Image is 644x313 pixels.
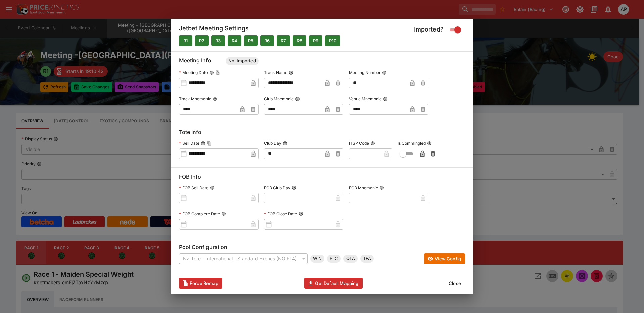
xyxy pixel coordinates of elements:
[179,70,208,75] p: Meeting Date
[360,255,374,263] div: Trifecta
[179,278,222,289] button: Clears data required to update with latest templates
[179,96,211,102] p: Track Mnemonic
[213,97,217,101] button: Track Mnemonic
[349,96,382,102] p: Venue Mnemonic
[179,57,465,68] h6: Meeting Info
[310,255,324,262] span: WIN
[295,97,300,101] button: Club Mnemonic
[343,255,358,263] div: Quinella
[424,253,465,264] button: View Config
[304,278,362,289] button: Get Default Mapping Info
[427,141,432,146] button: Is Commingled
[244,35,258,46] button: Mapped to M60 and Imported
[179,129,465,138] h6: Tote Info
[325,35,340,46] button: Mapped to M60 and Imported
[226,58,259,64] span: Not Imported
[264,70,287,75] p: Track Name
[382,70,387,75] button: Meeting Number
[292,185,296,190] button: FOB Club Day
[327,255,341,262] span: PLC
[343,255,358,262] span: QLA
[349,70,381,75] p: Meeting Number
[289,70,293,75] button: Track Name
[370,141,375,146] button: ITSP Code
[264,211,297,217] p: FOB Close Date
[398,140,426,146] p: Is Commingled
[179,35,192,46] button: Mapped to M60 and Imported
[298,211,303,216] button: FOB Close Date
[215,70,220,75] button: Copy To Clipboard
[264,185,290,191] p: FOB Club Day
[360,255,374,262] span: TFA
[414,25,444,33] h5: Imported?
[201,141,205,146] button: Sell DateCopy To Clipboard
[179,140,199,146] p: Sell Date
[228,35,241,46] button: Mapped to M60 and Imported
[327,255,341,263] div: Place
[226,57,259,65] div: Meeting Status
[349,140,369,146] p: ITSP Code
[179,244,465,253] h6: Pool Configuration
[310,255,324,263] div: Win
[209,70,214,75] button: Meeting DateCopy To Clipboard
[210,185,215,190] button: FOB Sell Date
[260,35,274,46] button: Mapped to M60 and Imported
[349,185,378,191] p: FOB Mnemonic
[179,211,220,217] p: FOB Complete Date
[309,35,322,46] button: Mapped to M60 and Imported
[179,253,308,264] div: NZ Tote - International - Standard Exotics (NO FT4)
[221,211,226,216] button: FOB Complete Date
[379,185,384,190] button: FOB Mnemonic
[293,35,306,46] button: Mapped to M60 and Imported
[211,35,225,46] button: Mapped to M60 and Imported
[179,185,209,191] p: FOB Sell Date
[277,35,290,46] button: Mapped to M60 and Imported
[264,140,281,146] p: Club Day
[195,35,209,46] button: Mapped to M60 and Imported
[179,24,249,35] h5: Jetbet Meeting Settings
[179,173,465,183] h6: FOB Info
[383,97,388,101] button: Venue Mnemonic
[445,278,465,289] button: Close
[264,96,294,102] p: Club Mnemonic
[207,141,212,146] button: Copy To Clipboard
[283,141,287,146] button: Club Day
